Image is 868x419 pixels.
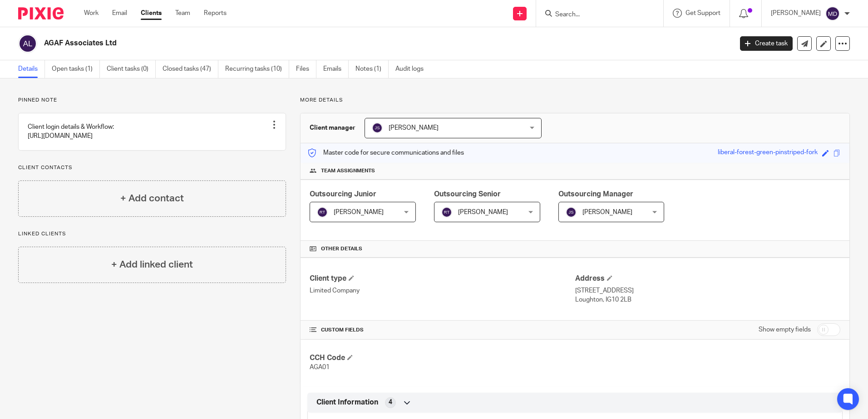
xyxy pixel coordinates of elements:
h4: Address [575,274,840,283]
a: Client tasks (0) [107,60,156,78]
h4: + Add linked client [111,258,193,272]
a: Create task [740,36,793,51]
span: Outsourcing Manager [558,190,633,198]
a: Email [112,9,127,18]
h2: AGAF Associates Ltd [44,39,590,48]
span: [PERSON_NAME] [582,209,632,215]
p: Pinned note [18,97,286,104]
span: Client Information [316,398,378,407]
input: Search [554,11,636,19]
p: More details [300,97,850,104]
img: svg%3E [566,207,577,218]
a: Clients [141,9,162,18]
a: Details [18,60,45,78]
div: liberal-forest-green-pinstriped-fork [718,148,818,158]
p: Loughton, IG10 2LB [575,295,840,304]
h4: + Add contact [120,191,184,205]
a: Open tasks (1) [52,60,100,78]
a: Recurring tasks (10) [225,60,289,78]
img: svg%3E [441,207,452,218]
span: [PERSON_NAME] [389,125,439,131]
p: Limited Company [310,286,575,295]
label: Show empty fields [759,325,811,334]
img: svg%3E [317,207,328,218]
p: Client contacts [18,164,286,171]
img: svg%3E [372,122,383,133]
img: svg%3E [18,34,37,53]
p: [PERSON_NAME] [771,9,821,18]
span: Other details [321,245,362,253]
h3: Client manager [310,123,355,132]
a: Emails [323,60,349,78]
img: svg%3E [825,6,840,21]
span: Team assignments [321,167,375,175]
span: [PERSON_NAME] [458,209,508,215]
span: AGA01 [310,364,330,370]
h4: CCH Code [310,353,575,363]
span: Outsourcing Senior [434,190,501,198]
p: [STREET_ADDRESS] [575,286,840,295]
a: Files [296,60,316,78]
a: Reports [204,9,227,18]
h4: Client type [310,274,575,283]
h4: CUSTOM FIELDS [310,326,575,334]
span: Get Support [686,10,720,16]
a: Team [175,9,190,18]
span: 4 [389,398,392,407]
span: [PERSON_NAME] [334,209,384,215]
img: Pixie [18,7,64,19]
p: Linked clients [18,230,286,238]
a: Notes (1) [355,60,389,78]
a: Closed tasks (47) [163,60,218,78]
p: Master code for secure communications and files [307,148,464,157]
a: Audit logs [395,60,430,78]
span: Outsourcing Junior [310,190,376,198]
a: Work [84,9,99,18]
